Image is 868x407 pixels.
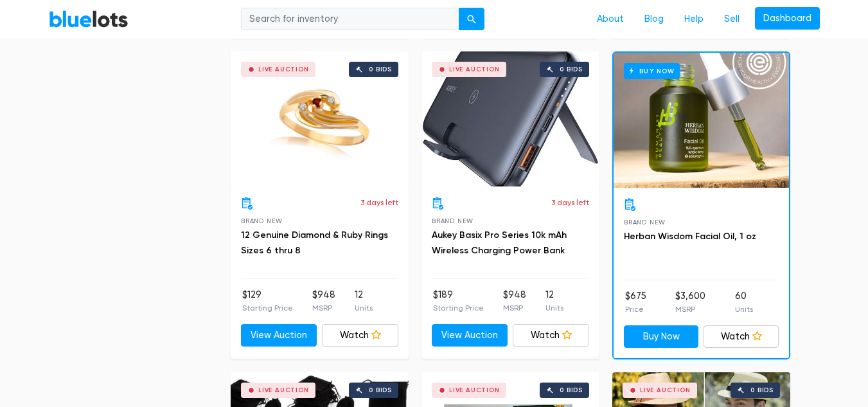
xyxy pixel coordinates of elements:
p: 3 days left [360,197,398,208]
h6: Buy Now [624,63,680,79]
p: 3 days left [551,197,589,208]
a: Buy Now [614,53,789,188]
p: Starting Price [242,302,293,314]
li: $948 [503,288,526,314]
li: $675 [625,289,646,315]
div: 0 bids [369,66,392,73]
a: Help [674,7,714,32]
a: Dashboard [755,7,820,30]
a: Blog [634,7,674,32]
li: $189 [433,288,484,314]
p: MSRP [503,302,526,314]
li: $948 [312,288,335,314]
div: Live Auction [449,387,500,393]
a: Live Auction 0 bids [231,51,409,186]
a: BlueLots [49,10,128,28]
a: Sell [714,7,750,32]
div: Live Auction [640,387,691,393]
a: Herban Wisdom Facial Oil, 1 oz [624,231,756,242]
div: 0 bids [750,387,774,393]
a: Aukey Basix Pro Series 10k mAh Wireless Charging Power Bank [432,230,567,256]
span: Brand New [432,217,474,224]
li: $3,600 [675,289,705,315]
a: Watch [704,325,779,348]
li: 12 [545,288,563,314]
div: 0 bids [369,387,392,393]
p: Starting Price [433,302,484,314]
a: View Auction [241,324,317,347]
a: 12 Genuine Diamond & Ruby Rings Sizes 6 thru 8 [241,230,388,256]
div: Live Auction [258,66,309,73]
a: Live Auction 0 bids [421,51,599,186]
li: 12 [355,288,373,314]
li: 60 [735,289,753,315]
p: Units [355,302,373,314]
span: Brand New [624,219,666,226]
p: MSRP [675,303,705,315]
a: Watch [322,324,398,347]
span: Brand New [241,217,283,224]
a: About [587,7,634,32]
p: Price [625,303,646,315]
div: Live Auction [449,66,500,73]
a: Watch [513,324,589,347]
div: 0 bids [560,387,583,393]
p: Units [545,302,563,314]
div: 0 bids [560,66,583,73]
a: View Auction [432,324,508,347]
div: Live Auction [258,387,309,393]
p: MSRP [312,302,335,314]
input: Search for inventory [241,8,459,31]
li: $129 [242,288,293,314]
p: Units [735,303,753,315]
a: Buy Now [624,325,699,348]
